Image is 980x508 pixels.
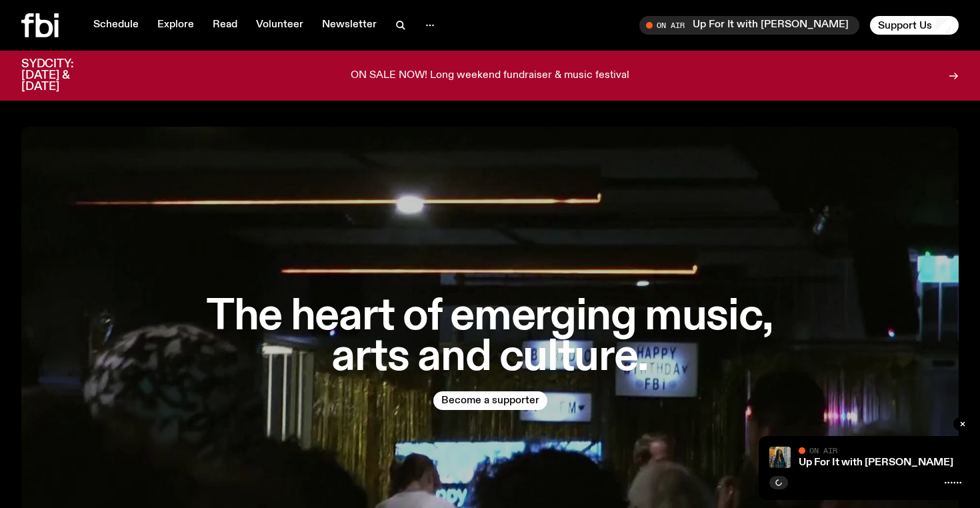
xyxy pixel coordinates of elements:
a: Up For It with [PERSON_NAME] [799,457,953,468]
span: Support Us [878,19,932,31]
button: Become a supporter [433,391,547,410]
p: ON SALE NOW! Long weekend fundraiser & music festival [351,70,629,82]
a: Schedule [85,16,147,35]
img: Ify - a Brown Skin girl with black braided twists, looking up to the side with her tongue stickin... [769,447,791,468]
a: Volunteer [248,16,311,35]
h1: The heart of emerging music, arts and culture. [191,297,789,378]
a: Read [205,16,245,35]
a: Explore [149,16,202,35]
h3: SYDCITY: [DATE] & [DATE] [21,59,107,93]
a: Newsletter [314,16,385,35]
button: On AirUp For It with [PERSON_NAME] [639,16,859,35]
button: Support Us [870,16,959,35]
span: On Air [809,446,837,455]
